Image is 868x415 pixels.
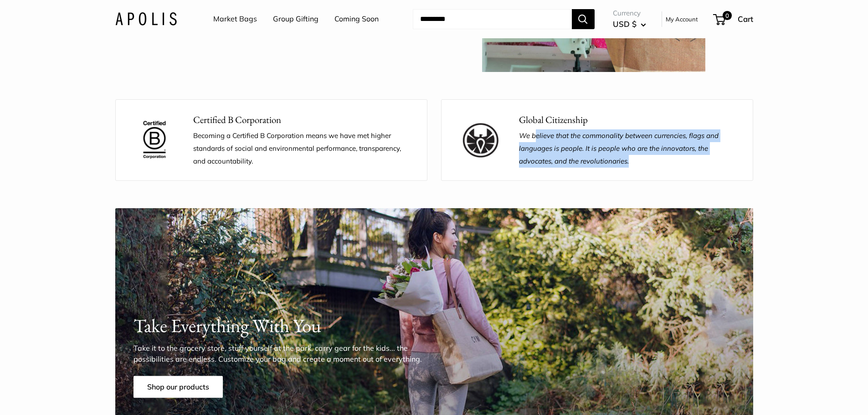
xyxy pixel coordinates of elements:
span: 0 [722,11,731,20]
p: Global Citizenship [519,113,739,127]
a: Market Bags [213,12,257,26]
button: Search [572,9,595,29]
p: Becoming a Certified B Corporation means we have met higher standards of social and environmental... [193,129,413,168]
span: USD $ [613,19,637,29]
a: 0 Cart [714,12,753,26]
p: Certified B Corporation [193,113,413,127]
a: Group Gifting [273,12,318,26]
a: My Account [666,14,698,25]
span: Cart [738,14,753,24]
a: Coming Soon [334,12,379,26]
span: Currency [613,7,646,20]
a: Shop our products [134,376,223,398]
p: Take it to the grocery store, stuff yourself at the park, carry gear for the kids... the possibil... [134,343,430,364]
h1: Take Everything With You [134,313,735,339]
input: Search... [413,9,572,29]
em: We believe that the commonality between currencies, flags and languages is people. It is people w... [519,131,719,165]
img: Apolis [115,12,177,26]
button: USD $ [613,17,646,31]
